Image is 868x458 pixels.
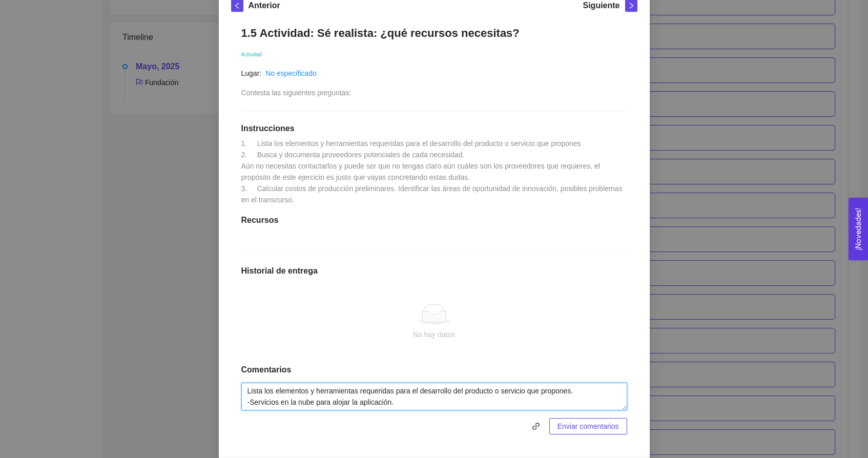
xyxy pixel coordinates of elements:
span: right [626,2,637,9]
textarea: Lista los elementos y herramientas requeridas para el desarrollo del producto o servicio que prop... [241,383,627,410]
h1: Recursos [241,215,627,225]
h1: Comentarios [241,365,627,375]
span: Actividad [241,52,262,57]
a: No especificado [265,69,317,77]
span: 1. Lista los elementos y herramientas requeridas para el desarrollo del producto o servicio que p... [241,139,625,204]
span: left [232,2,243,9]
h1: 1.5 Actividad: Sé realista: ¿qué recursos necesitas? [241,26,627,40]
span: Contesta las siguientes preguntas: [241,89,352,97]
h1: Historial de entrega [241,266,627,276]
div: No hay datos [250,329,619,340]
article: Lugar: [241,68,262,79]
span: link [528,422,544,430]
h1: Instrucciones [241,123,627,134]
button: Enviar comentarios [549,418,627,434]
span: link [528,422,544,430]
button: Open Feedback Widget [849,198,868,260]
button: link [528,418,544,434]
span: Enviar comentarios [557,421,619,432]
